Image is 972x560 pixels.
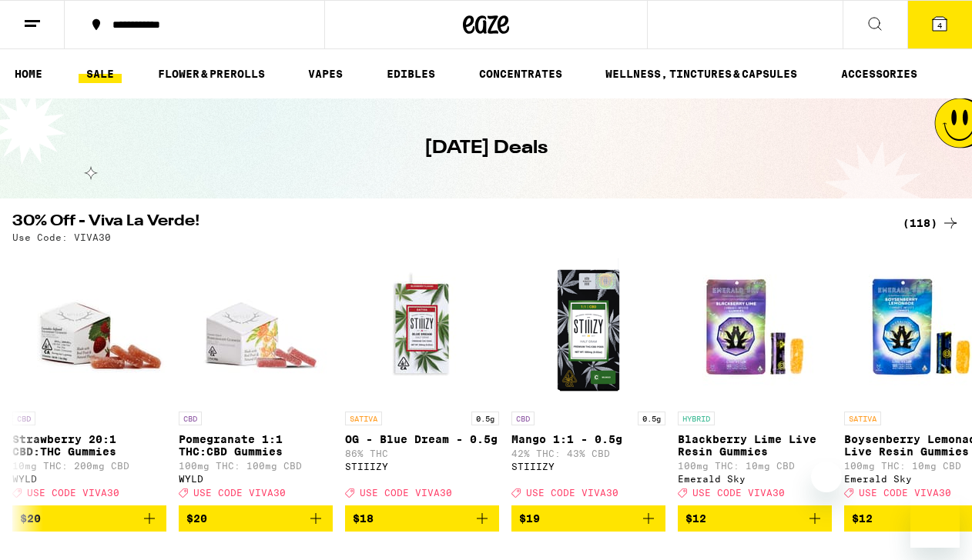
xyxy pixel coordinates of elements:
button: 4 [907,1,972,48]
p: OG - Blue Dream - 0.5g [345,433,499,445]
span: USE CODE VIVA30 [526,488,618,498]
iframe: Button to launch messaging window [910,498,960,548]
iframe: Close message [811,462,842,492]
button: Add to bag [678,505,832,532]
a: FLOWER & PREROLLS [150,65,273,83]
div: Emerald Sky [678,474,832,484]
img: WYLD - Strawberry 20:1 CBD:THC Gummies [12,250,166,404]
p: 10mg THC: 200mg CBD [12,461,166,471]
img: STIIIZY - OG - Blue Dream - 0.5g [345,250,499,404]
button: Add to bag [12,505,166,532]
div: STIIIZY [511,462,665,472]
p: 0.5g [638,412,665,425]
p: CBD [12,412,35,425]
p: SATIVA [844,412,881,425]
a: HOME [7,65,50,83]
p: CBD [179,412,202,425]
a: Open page for Blackberry Lime Live Resin Gummies from Emerald Sky [678,250,832,505]
p: Blackberry Lime Live Resin Gummies [678,433,832,458]
a: Open page for OG - Blue Dream - 0.5g from STIIIZY [345,250,499,505]
p: Mango 1:1 - 0.5g [511,433,665,445]
a: CONCENTRATES [471,65,570,83]
span: $20 [186,512,207,525]
span: 4 [937,21,942,30]
p: CBD [511,412,535,425]
a: EDIBLES [379,65,443,83]
span: USE CODE VIVA30 [27,488,119,498]
span: $12 [685,512,706,525]
p: 100mg THC: 100mg CBD [179,461,333,471]
span: USE CODE VIVA30 [859,488,951,498]
span: $20 [20,512,41,525]
p: Strawberry 20:1 CBD:THC Gummies [12,433,166,458]
button: Add to bag [511,505,665,532]
h1: [DATE] Deals [424,135,548,162]
p: 100mg THC: 10mg CBD [678,461,832,471]
a: Open page for Pomegranate 1:1 THC:CBD Gummies from WYLD [179,250,333,505]
a: Open page for Strawberry 20:1 CBD:THC Gummies from WYLD [12,250,166,505]
h2: 30% Off - Viva La Verde! [12,214,884,232]
span: USE CODE VIVA30 [360,488,452,498]
span: USE CODE VIVA30 [193,488,286,498]
p: HYBRID [678,412,715,425]
a: ACCESSORIES [833,65,925,83]
p: 86% THC [345,448,499,458]
a: (118) [903,214,960,232]
p: SATIVA [345,412,382,425]
img: STIIIZY - Mango 1:1 - 0.5g [511,250,665,404]
img: Emerald Sky - Blackberry Lime Live Resin Gummies [678,250,832,404]
p: Pomegranate 1:1 THC:CBD Gummies [179,433,333,458]
span: $12 [852,512,873,525]
button: Add to bag [345,505,499,532]
p: 42% THC: 43% CBD [511,448,665,458]
div: WYLD [179,474,333,484]
span: $19 [519,512,540,525]
a: VAPES [300,65,350,83]
button: Add to bag [179,505,333,532]
div: STIIIZY [345,462,499,472]
a: SALE [79,65,122,83]
img: WYLD - Pomegranate 1:1 THC:CBD Gummies [179,250,333,404]
p: Use Code: VIVA30 [12,232,111,242]
a: Open page for Mango 1:1 - 0.5g from STIIIZY [511,250,665,505]
p: 0.5g [471,412,499,425]
a: WELLNESS, TINCTURES & CAPSULES [598,65,805,83]
div: WYLD [12,474,166,484]
span: $18 [353,512,374,525]
span: USE CODE VIVA30 [692,488,785,498]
